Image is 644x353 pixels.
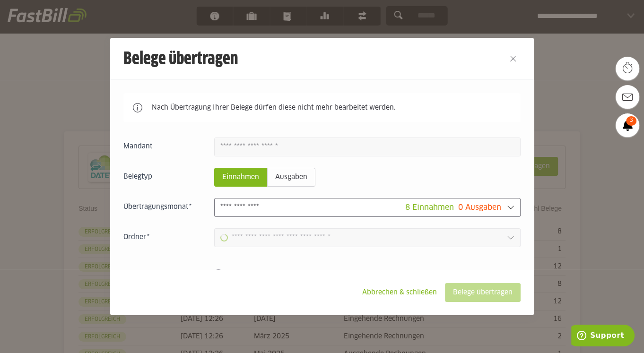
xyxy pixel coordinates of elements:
span: 0 Ausgaben [458,204,501,211]
a: 3 [616,113,639,137]
sl-button: Abbrechen & schließen [354,283,445,302]
span: 3 [626,116,636,126]
sl-radio-button: Einnahmen [214,168,267,187]
iframe: Öffnet ein Widget, in dem Sie weitere Informationen finden [571,325,635,348]
sl-radio-button: Ausgaben [267,168,315,187]
span: 8 Einnahmen [405,204,454,211]
sl-button: Belege übertragen [445,283,521,302]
